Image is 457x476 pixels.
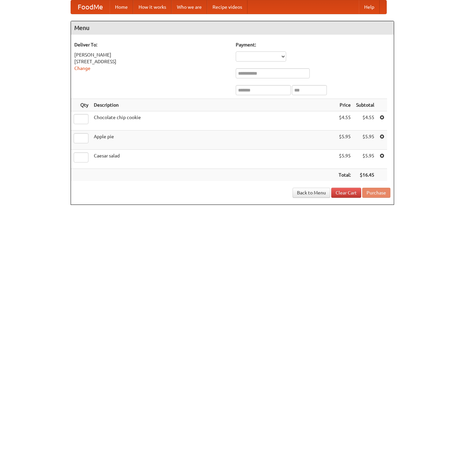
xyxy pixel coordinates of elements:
[74,41,229,48] h5: Deliver To:
[331,188,361,198] a: Clear Cart
[353,131,377,150] td: $5.95
[336,150,353,169] td: $5.95
[353,150,377,169] td: $5.95
[133,0,172,14] a: How it works
[71,0,110,14] a: FoodMe
[71,99,91,111] th: Qty
[91,99,336,111] th: Description
[336,111,353,131] td: $4.55
[91,150,336,169] td: Caesar salad
[74,51,229,58] div: [PERSON_NAME]
[353,169,377,181] th: $16.45
[293,188,330,198] a: Back to Menu
[353,111,377,131] td: $4.55
[359,0,380,14] a: Help
[336,169,353,181] th: Total:
[236,41,390,48] h5: Payment:
[110,0,133,14] a: Home
[207,0,247,14] a: Recipe videos
[74,66,90,71] a: Change
[336,99,353,111] th: Price
[91,131,336,150] td: Apple pie
[362,188,390,198] button: Purchase
[353,99,377,111] th: Subtotal
[71,21,394,35] h4: Menu
[336,131,353,150] td: $5.95
[74,58,229,65] div: [STREET_ADDRESS]
[91,111,336,131] td: Chocolate chip cookie
[172,0,207,14] a: Who we are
